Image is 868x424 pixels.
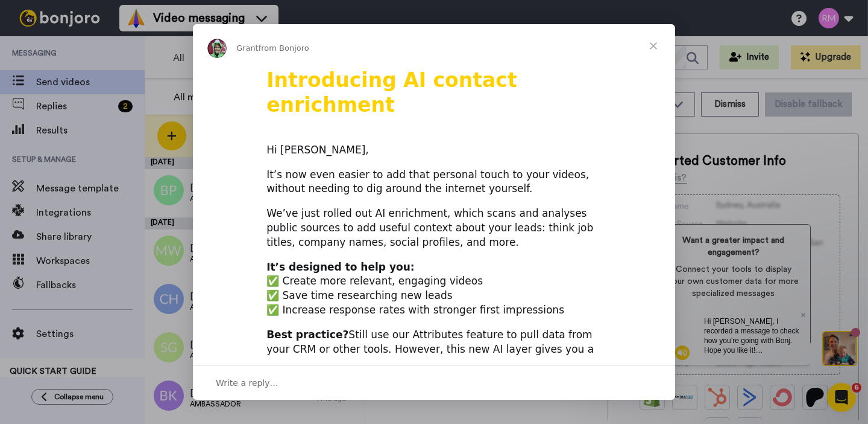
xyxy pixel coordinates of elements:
span: Write a reply… [216,375,278,391]
div: It’s now even easier to add that personal touch to your videos, without needing to dig around the... [266,168,602,197]
span: Close [632,24,675,68]
b: Introducing AI contact enrichment [266,68,517,117]
span: Grant [236,43,259,53]
div: We’ve just rolled out AI enrichment, which scans and analyses public sources to add useful contex... [266,207,602,249]
span: from Bonjoro [259,43,309,53]
div: ✅ Create more relevant, engaging videos ✅ Save time researching new leads ✅ Increase response rat... [266,260,602,318]
img: 5087268b-a063-445d-b3f7-59d8cce3615b-1541509651.jpg [1,2,34,35]
div: Open conversation and reply [193,365,675,400]
div: Still use our Attributes feature to pull data from your CRM or other tools. However, this new AI ... [266,328,602,371]
b: Best practice? [266,329,348,341]
img: Profile image for Grant [207,39,227,58]
b: It’s designed to help you: [266,261,414,273]
img: mute-white.svg [39,39,53,53]
span: Hi [PERSON_NAME], I recorded a message to check how you’re going with Bonj. Hope you like it! Let... [68,10,162,86]
div: Hi [PERSON_NAME], [266,143,602,158]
